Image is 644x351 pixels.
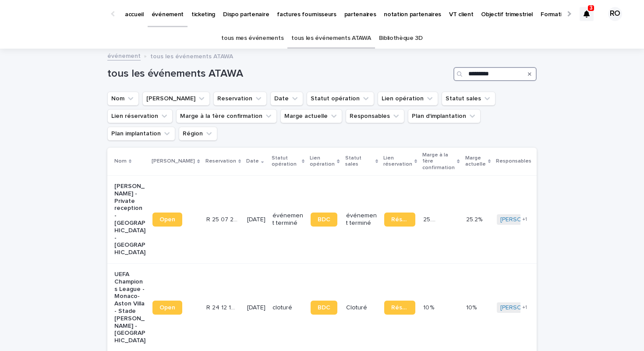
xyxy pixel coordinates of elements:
a: BDC [311,213,337,227]
a: Bibliothèque 3D [379,28,423,49]
p: tous les événements ATAWA [150,51,233,60]
button: Marge à la 1ère confirmation [176,109,277,123]
a: tous les événements ATAWA [291,28,371,49]
p: 3 [590,5,593,11]
span: Open [159,305,175,311]
p: [PERSON_NAME] [152,156,195,166]
span: + 1 [522,217,527,222]
button: Lien opération [378,92,438,106]
a: Réservation [384,213,415,227]
span: BDC [318,305,330,311]
button: Responsables [346,109,404,123]
button: Lien Stacker [142,92,210,106]
p: Responsables [496,156,531,166]
div: 3 [580,7,594,21]
a: Open [152,301,182,315]
p: événement terminé [272,212,304,227]
h1: tous les événements ATAWA [107,67,450,80]
a: Open [152,213,182,227]
p: Statut sales [345,153,373,170]
input: Search [453,67,537,81]
a: tous mes événements [221,28,283,49]
p: Lien opération [310,153,335,170]
a: événement [107,50,141,60]
a: BDC [311,301,337,315]
p: 10 % [423,302,436,312]
p: UEFA Champions League - Monaco-Aston Villa - Stade [PERSON_NAME] - [GEOGRAPHIC_DATA] [114,271,145,344]
a: [PERSON_NAME] [500,216,548,223]
span: BDC [318,216,330,223]
p: Statut opération [272,153,300,170]
button: Statut sales [442,92,495,106]
button: Lien réservation [107,109,173,123]
p: 25.8 % [423,214,441,223]
a: [PERSON_NAME] [500,304,548,312]
p: [DATE] [247,304,265,312]
span: Réservation [391,216,408,223]
p: Plan d'implantation [537,153,573,170]
p: 10% [466,302,478,312]
p: cloturé [272,304,304,312]
p: Cloturé [346,304,377,312]
p: R 25 07 2863 [206,214,239,223]
p: R 24 12 1310 [206,302,239,312]
p: Marge à la 1ère confirmation [422,150,455,173]
p: Lien réservation [383,153,412,170]
a: Réservation [384,301,415,315]
span: Réservation [391,305,408,311]
button: Reservation [213,92,267,106]
button: Région [179,127,217,141]
button: Plan implantation [107,127,175,141]
img: Ls34BcGeRexTGTNfXpUC [18,5,103,23]
span: Open [159,216,175,223]
span: + 1 [522,305,527,310]
p: Date [246,156,259,166]
button: Plan d'implantation [408,109,481,123]
button: Marge actuelle [280,109,342,123]
button: Nom [107,92,139,106]
p: Marge actuelle [465,153,486,170]
p: [DATE] [247,216,265,223]
p: 25.2% [466,214,484,223]
button: Date [270,92,303,106]
p: Nom [114,156,127,166]
div: RO [608,7,622,21]
p: Reservation [205,156,236,166]
p: [PERSON_NAME] - Private reception - [GEOGRAPHIC_DATA] - [GEOGRAPHIC_DATA] [114,183,145,256]
button: Statut opération [307,92,374,106]
p: événement terminé [346,212,377,227]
